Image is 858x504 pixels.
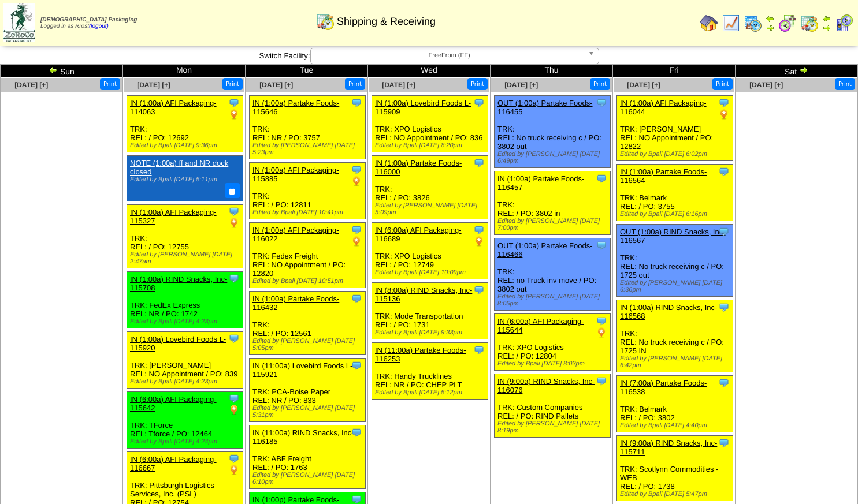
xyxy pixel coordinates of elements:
[473,224,485,236] img: Tooltip
[252,294,339,312] a: IN (1:00a) Partake Foods-116432
[718,301,730,313] img: Tooltip
[228,109,240,120] img: PO
[375,142,488,149] div: Edited by Bpali [DATE] 8:20pm
[40,17,137,29] span: Logged in as Rrost
[497,377,595,394] a: IN (9:00a) RIND Snacks, Inc-116076
[252,428,354,446] a: IN (11:00a) RIND Snacks, Inc-116185
[617,96,733,161] div: TRK: [PERSON_NAME] REL: NO Appointment / PO: 12822
[252,99,339,116] a: IN (1:00a) Partake Foods-115646
[627,81,660,89] span: [DATE] [+]
[252,166,339,183] a: IN (1:00a) AFI Packaging-115885
[375,389,488,396] div: Edited by Bpali [DATE] 5:12pm
[799,65,808,74] img: arrowright.gif
[130,378,243,385] div: Edited by Bpali [DATE] 4:23pm
[372,96,488,152] div: TRK: XPO Logistics REL: NO Appointment / PO: 836
[620,439,717,456] a: IN (9:00a) RIND Snacks, Inc-115711
[375,202,488,216] div: Edited by [PERSON_NAME] [DATE] 5:09pm
[497,293,610,307] div: Edited by [PERSON_NAME] [DATE] 8:05pm
[495,374,611,438] div: TRK: Custom Companies REL: / PO: RIND Pallets
[252,405,365,419] div: Edited by [PERSON_NAME] [DATE] 5:31pm
[495,96,611,168] div: TRK: REL: No truck receiving c / PO: 3802 out
[127,391,243,448] div: TRK: TForce REL: Tforce / PO: 12464
[337,16,436,28] span: Shipping & Receiving
[596,240,607,251] img: Tooltip
[822,23,831,32] img: arrowright.gif
[617,300,733,372] div: TRK: REL: No truck receiving c / PO: 1725 IN
[228,206,240,217] img: Tooltip
[250,96,366,159] div: TRK: REL: NR / PO: 3757
[89,23,109,29] a: (logout)
[228,97,240,109] img: Tooltip
[620,379,707,396] a: IN (7:00a) Partake Foods-116538
[1,65,123,77] td: Sun
[617,165,733,221] div: TRK: Belmark REL: / PO: 3755
[228,333,240,344] img: Tooltip
[315,48,584,62] span: FreeFrom (FF)
[596,173,607,184] img: Tooltip
[49,65,58,74] img: arrowleft.gif
[620,99,707,116] a: IN (1:00a) AFI Packaging-116044
[372,343,488,400] div: TRK: Handy Trucklines REL: NR / PO: CHEP PLT
[228,464,240,476] img: PO
[473,284,485,296] img: Tooltip
[14,81,48,89] span: [DATE] [+]
[252,361,352,379] a: IN (11:00a) Lovebird Foods L-115921
[749,81,783,89] span: [DATE] [+]
[130,395,217,412] a: IN (6:00a) AFI Packaging-115642
[130,159,228,176] a: NOTE (1:00a) ff and NR dock closed
[250,425,366,489] div: TRK: ABF Freight REL: / PO: 1763
[736,65,858,77] td: Sat
[620,167,707,185] a: IN (1:00a) Partake Foods-116564
[351,236,362,247] img: PO
[718,97,730,109] img: Tooltip
[259,81,293,89] a: [DATE] [+]
[351,293,362,304] img: Tooltip
[473,157,485,169] img: Tooltip
[252,338,365,352] div: Edited by [PERSON_NAME] [DATE] 5:05pm
[130,455,217,472] a: IN (6:00a) AFI Packaging-116667
[590,78,610,90] button: Print
[375,226,462,243] a: IN (6:00a) AFI Packaging-116689
[3,3,35,42] img: zoroco-logo-small.webp
[497,99,593,116] a: OUT (1:00a) Partake Foods-116455
[495,314,611,371] div: TRK: XPO Logistics REL: / PO: 12804
[228,393,240,404] img: Tooltip
[473,344,485,356] img: Tooltip
[250,163,366,219] div: TRK: REL: / PO: 12811
[596,315,607,327] img: Tooltip
[620,211,733,218] div: Edited by Bpali [DATE] 6:16pm
[250,359,366,422] div: TRK: PCA-Boise Paper REL: NR / PO: 833
[700,14,718,32] img: home.gif
[744,14,762,32] img: calendarprod.gif
[250,292,366,355] div: TRK: REL: / PO: 12561
[372,283,488,339] div: TRK: Mode Transportation REL: / PO: 1731
[617,436,733,501] div: TRK: Scotlynn Commodities - WEB REL: / PO: 1738
[620,151,733,158] div: Edited by Bpali [DATE] 6:02pm
[375,269,488,276] div: Edited by Bpali [DATE] 10:09pm
[497,317,584,334] a: IN (6:00a) AFI Packaging-115644
[252,472,365,486] div: Edited by [PERSON_NAME] [DATE] 6:10pm
[246,65,368,77] td: Tue
[250,223,366,288] div: TRK: Fedex Freight REL: NO Appointment / PO: 12820
[375,159,462,176] a: IN (1:00a) Partake Foods-116000
[40,17,137,23] span: [DEMOGRAPHIC_DATA] Packaging
[130,318,243,325] div: Edited by Bpali [DATE] 4:23pm
[375,286,472,303] a: IN (8:00a) RIND Snacks, Inc-115136
[130,142,243,149] div: Edited by Bpali [DATE] 9:36pm
[718,166,730,177] img: Tooltip
[620,279,733,293] div: Edited by [PERSON_NAME] [DATE] 6:36pm
[497,218,610,232] div: Edited by [PERSON_NAME] [DATE] 7:00pm
[351,97,362,109] img: Tooltip
[497,151,610,165] div: Edited by [PERSON_NAME] [DATE] 6:49pm
[712,78,733,90] button: Print
[596,327,607,338] img: PO
[620,303,717,320] a: IN (1:00a) RIND Snacks, Inc-116568
[800,14,819,32] img: calendarinout.gif
[228,272,240,284] img: Tooltip
[467,78,488,90] button: Print
[596,375,607,387] img: Tooltip
[620,491,733,498] div: Edited by Bpali [DATE] 5:47pm
[835,78,855,90] button: Print
[718,109,730,120] img: PO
